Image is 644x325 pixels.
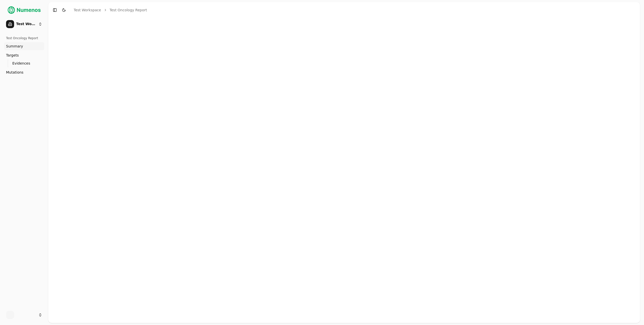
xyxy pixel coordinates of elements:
[4,4,44,16] img: Numenos
[12,61,30,66] span: Evidences
[10,60,38,67] a: Evidences
[4,68,44,76] a: Mutations
[4,51,44,59] a: Targets
[6,53,19,58] span: Targets
[16,22,36,26] span: Test Workspace
[6,70,23,75] span: Mutations
[74,8,101,13] a: Test Workspace
[6,44,23,49] span: Summary
[4,42,44,50] a: Summary
[4,34,44,42] div: Test Oncology Report
[110,8,147,13] a: Test Oncology Report
[74,8,147,13] nav: breadcrumb
[4,18,44,30] button: Test Workspace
